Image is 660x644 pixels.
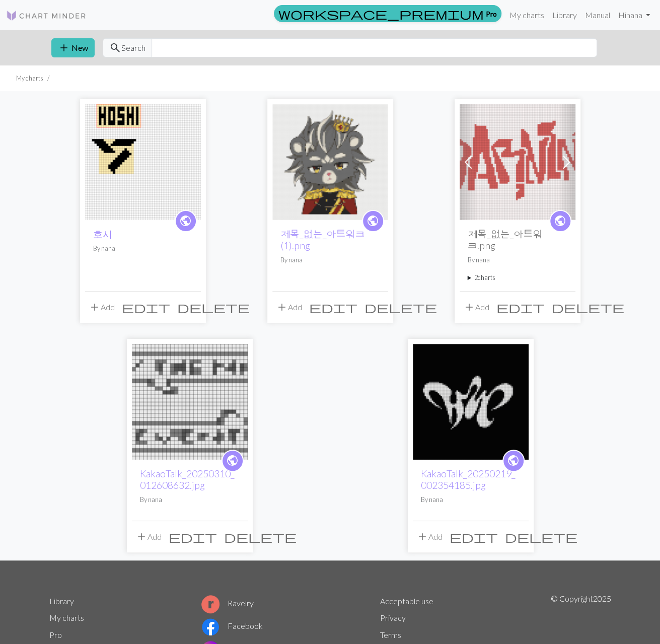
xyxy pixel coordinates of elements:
a: KakaoTalk_20250310_012608632.jpg [140,468,235,491]
a: KakaoTalk_20250219_002354185.jpg [421,468,516,491]
a: Pro [49,630,62,639]
img: Facebook logo [201,618,219,636]
span: add [276,300,288,314]
button: Add [272,298,306,317]
i: Edit [496,301,545,313]
a: Privacy [380,613,406,622]
span: add [58,41,70,55]
span: public [554,213,566,229]
span: Search [121,42,145,54]
a: My charts [505,5,548,25]
button: Add [413,527,446,546]
span: public [179,213,192,229]
a: 제목_없는_아트워크 (1).png [280,228,365,251]
summary: 2charts [468,273,567,282]
span: delete [505,530,577,544]
p: By nana [140,495,240,505]
p: By nana [468,255,567,265]
a: public [549,210,571,232]
button: Delete [361,298,441,317]
span: public [507,453,520,468]
img: 호시 [85,104,201,220]
i: public [554,211,566,231]
i: public [179,211,192,231]
p: By nana [93,244,193,253]
span: edit [122,300,170,314]
a: Hinana [614,5,654,25]
span: delete [552,300,624,314]
button: Delete [174,298,253,317]
a: Library [49,596,74,606]
button: Edit [446,527,501,546]
button: Edit [165,527,221,546]
a: 제목_없는_아트워크.png [460,156,575,166]
span: add [135,530,148,544]
span: delete [224,530,297,544]
p: By nana [421,495,521,505]
i: public [366,211,379,231]
i: Edit [169,531,217,543]
button: Add [85,298,118,317]
img: 제목_없는_아트워크.png [460,104,575,220]
span: edit [309,300,357,314]
a: Pro [274,5,501,22]
img: KakaoTalk_20250310_012608632.jpg [132,344,248,460]
a: KakaoTalk_20250310_012608632.jpg [132,396,248,405]
i: Edit [450,531,498,543]
a: public [362,210,384,232]
a: public [502,450,525,472]
a: Terms [380,630,401,639]
span: delete [177,300,250,314]
img: Ravelry logo [201,595,219,613]
a: public [175,210,197,232]
i: public [507,451,520,471]
i: Edit [309,301,357,313]
p: By nana [280,255,380,265]
a: Facebook [201,621,263,630]
i: Edit [122,301,170,313]
button: Delete [501,527,581,546]
a: Manual [581,5,614,25]
img: 제목_없는_아트워크 (1).png [272,104,388,220]
a: public [222,450,244,472]
button: Delete [221,527,300,546]
button: Edit [493,298,548,317]
span: delete [364,300,437,314]
span: public [366,213,379,229]
li: My charts [16,74,43,83]
button: Edit [118,298,174,317]
a: Library [548,5,581,25]
a: Acceptable use [380,596,433,606]
a: Ravelry [201,598,254,608]
h2: 제목_없는_아트워크.png [468,228,567,251]
span: add [89,300,101,314]
span: add [416,530,428,544]
a: 제목_없는_아트워크 (1).png [272,156,388,166]
a: My charts [49,613,84,622]
a: KakaoTalk_20250219_002354185.jpg [413,396,529,405]
a: 호시 [85,156,201,166]
span: add [463,300,475,314]
img: KakaoTalk_20250219_002354185.jpg [413,344,529,460]
span: search [109,41,121,55]
button: Delete [548,298,628,317]
span: public [226,453,239,468]
button: Edit [306,298,361,317]
span: edit [496,300,545,314]
span: edit [169,530,217,544]
button: Add [132,527,165,546]
button: Add [460,298,493,317]
button: New [51,38,95,57]
span: workspace_premium [278,7,484,21]
i: public [226,451,239,471]
span: edit [450,530,498,544]
a: 호시 [93,228,112,240]
img: Logo [6,10,87,22]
